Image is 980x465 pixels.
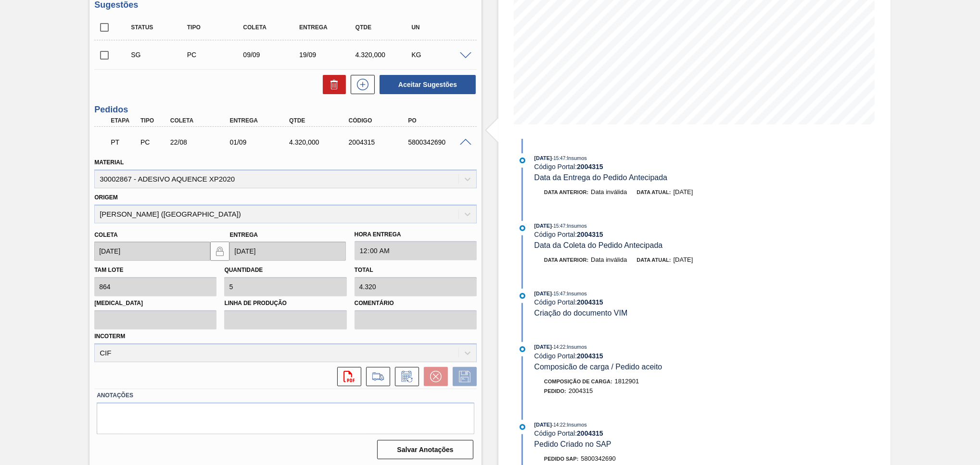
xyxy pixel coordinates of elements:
strong: 2004315 [577,231,603,238]
div: Cancelar pedido [419,367,448,386]
label: Entrega [229,232,258,238]
input: dd/mm/yyyy [94,242,210,261]
div: Código [346,117,413,124]
span: [DATE] [674,256,693,263]
img: atual [520,225,525,231]
div: UN [409,24,472,31]
span: Data anterior: [544,189,588,195]
span: Criação do documento VIM [535,309,628,317]
label: Material [94,159,124,166]
span: [DATE] [535,291,552,296]
div: Entrega [227,117,294,124]
button: Salvar Anotações [377,440,473,459]
label: Incoterm [94,333,125,340]
img: atual [520,158,525,163]
span: : Insumos [565,344,587,350]
span: 1812901 [615,378,639,385]
label: Comentário [355,296,477,310]
span: Data inválida [591,188,627,196]
span: Pedido SAP: [544,456,579,462]
div: 5800342690 [406,138,472,146]
div: 2004315 [346,138,413,146]
img: atual [520,424,525,430]
span: - 14:22 [552,344,565,350]
strong: 2004315 [577,298,603,306]
p: PT [111,138,137,146]
div: 09/09/2025 [241,51,304,59]
span: Data atual: [636,257,671,263]
div: Salvar Pedido [448,367,477,386]
div: 01/09/2025 [227,138,294,146]
div: Informar alteração no pedido [390,367,419,386]
div: Código Portal: [535,352,763,360]
div: Status [128,24,191,31]
span: 5800342690 [581,455,616,462]
span: : Insumos [565,155,587,161]
label: Origem [94,194,118,201]
span: Pedido Criado no SAP [535,440,611,448]
span: : Insumos [565,422,587,428]
span: [DATE] [535,422,552,428]
button: Aceitar Sugestões [380,75,476,94]
strong: 2004315 [577,429,603,437]
div: Código Portal: [535,231,763,238]
div: Entrega [297,24,360,31]
span: - 15:47 [552,223,565,229]
span: Composição de Carga : [544,379,612,384]
label: Hora Entrega [355,228,477,242]
span: 2004315 [569,387,593,394]
div: Excluir Sugestões [318,75,346,94]
h3: Pedidos [94,105,477,115]
div: Pedido em Trânsito [108,132,140,153]
div: Código Portal: [535,163,763,171]
div: Coleta [168,117,235,124]
span: Data da Entrega do Pedido Antecipada [535,173,668,182]
strong: 2004315 [577,163,603,171]
label: Anotações [97,389,474,403]
div: Aceitar Sugestões [375,74,477,95]
div: 4.320,000 [353,51,416,59]
div: Qtde [287,117,354,124]
span: - 15:47 [552,291,565,296]
div: Etapa [108,117,140,124]
button: locked [210,242,229,261]
input: dd/mm/yyyy [229,242,345,261]
div: Pedido de Compra [138,138,169,146]
div: Abrir arquivo PDF [332,367,361,386]
span: Data da Coleta do Pedido Antecipada [535,241,663,249]
div: Qtde [353,24,416,31]
div: 4.320,000 [287,138,354,146]
div: 19/09/2025 [297,51,360,59]
img: locked [214,245,226,257]
strong: 2004315 [577,352,603,360]
span: Pedido : [544,388,566,394]
span: Data anterior: [544,257,588,263]
div: Tipo [185,24,248,31]
div: Ir para Composição de Carga [361,367,390,386]
span: - 14:22 [552,422,565,428]
span: [DATE] [535,344,552,350]
div: Nova sugestão [346,75,375,94]
img: atual [520,293,525,299]
div: Código Portal: [535,429,763,437]
img: atual [520,346,525,352]
label: Tam lote [94,267,123,273]
span: : Insumos [565,223,587,229]
span: : Insumos [565,291,587,296]
label: Quantidade [224,267,263,273]
span: Composicão de carga / Pedido aceito [535,363,662,371]
span: Data inválida [591,256,627,263]
span: [DATE] [535,155,552,161]
span: [DATE] [535,223,552,229]
div: Pedido de Compra [185,51,248,59]
span: Data atual: [636,189,671,195]
span: - 15:47 [552,156,565,161]
div: Sugestão Criada [128,51,191,59]
div: PO [406,117,472,124]
div: Tipo [138,117,169,124]
label: [MEDICAL_DATA] [94,296,216,310]
div: 22/08/2025 [168,138,235,146]
div: Código Portal: [535,298,763,306]
span: [DATE] [674,188,693,196]
label: Linha de Produção [224,296,346,310]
